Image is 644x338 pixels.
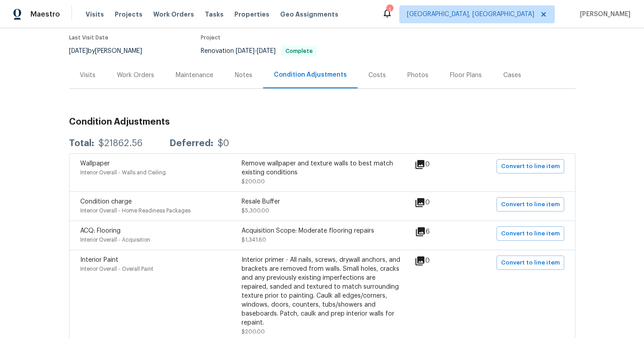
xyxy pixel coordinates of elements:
[80,257,118,263] span: Interior Paint
[115,10,143,19] span: Projects
[242,256,403,327] div: Interior primer - All nails, screws, drywall anchors, and brackets are removed from walls. Small ...
[501,199,560,210] span: Convert to line item
[80,237,150,243] span: Interior Overall - Acquisition
[80,208,190,213] span: Interior Overall - Home Readiness Packages
[280,10,338,19] span: Geo Assignments
[234,10,269,19] span: Properties
[497,197,564,212] button: Convert to line item
[80,228,121,234] span: ACQ: Flooring
[407,10,534,19] span: [GEOGRAPHIC_DATA], [GEOGRAPHIC_DATA]
[236,48,276,54] span: -
[69,46,153,56] div: by [PERSON_NAME]
[257,48,276,54] span: [DATE]
[242,237,266,243] span: $1,341.60
[497,226,564,241] button: Convert to line item
[415,226,458,237] div: 6
[242,179,265,184] span: $200.00
[242,197,403,206] div: Resale Buffer
[69,48,88,54] span: [DATE]
[176,71,213,80] div: Maintenance
[69,35,108,40] span: Last Visit Date
[415,256,458,266] div: 0
[86,10,104,19] span: Visits
[201,35,220,40] span: Project
[274,70,347,79] div: Condition Adjustments
[80,170,166,175] span: Interior Overall - Walls and Ceiling
[501,229,560,239] span: Convert to line item
[415,197,458,208] div: 0
[80,71,95,80] div: Visits
[169,139,213,148] div: Deferred:
[30,10,60,19] span: Maestro
[153,10,194,19] span: Work Orders
[235,71,252,80] div: Notes
[117,71,154,80] div: Work Orders
[415,159,458,170] div: 0
[501,161,560,172] span: Convert to line item
[218,139,229,148] div: $0
[450,71,482,80] div: Floor Plans
[205,11,224,17] span: Tasks
[236,48,255,54] span: [DATE]
[242,208,269,213] span: $5,300.00
[201,48,317,54] span: Renovation
[69,117,575,126] h3: Condition Adjustments
[99,139,143,148] div: $21862.56
[497,256,564,270] button: Convert to line item
[503,71,521,80] div: Cases
[501,258,560,268] span: Convert to line item
[69,139,94,148] div: Total:
[80,160,110,167] span: Wallpaper
[386,5,393,14] div: 1
[80,266,153,272] span: Interior Overall - Overall Paint
[576,10,631,19] span: [PERSON_NAME]
[497,159,564,173] button: Convert to line item
[242,226,403,235] div: Acquisition Scope: Moderate flooring repairs
[407,71,428,80] div: Photos
[282,48,316,54] span: Complete
[242,159,403,177] div: Remove wallpaper and texture walls to best match existing conditions
[80,199,132,205] span: Condition charge
[368,71,386,80] div: Costs
[242,329,265,334] span: $200.00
